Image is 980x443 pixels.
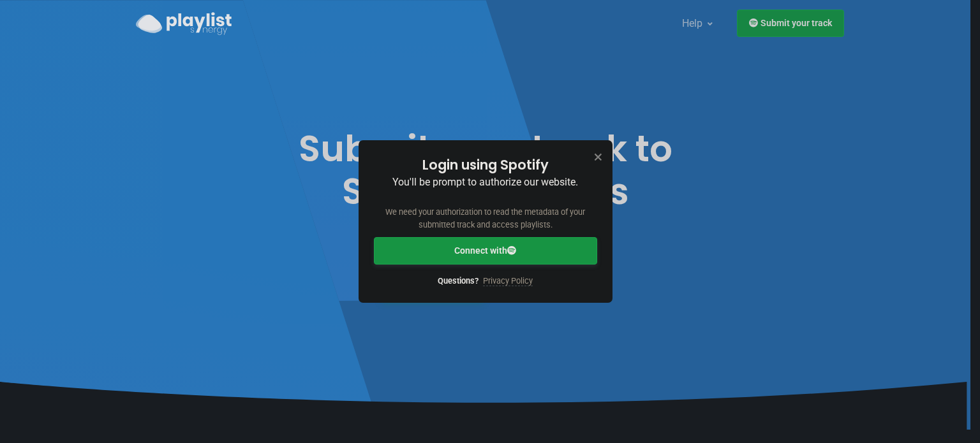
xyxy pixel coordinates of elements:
p: We need your authorization to read the metadata of your submitted track and access playlists. [374,206,597,232]
span: Questions? [438,276,479,286]
a: Privacy Policy [483,276,533,286]
a: Connect with [374,237,597,265]
p: You'll be prompt to authorize our website. [374,174,597,191]
h3: Login using Spotify [374,156,597,174]
button: Close [593,150,602,163]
